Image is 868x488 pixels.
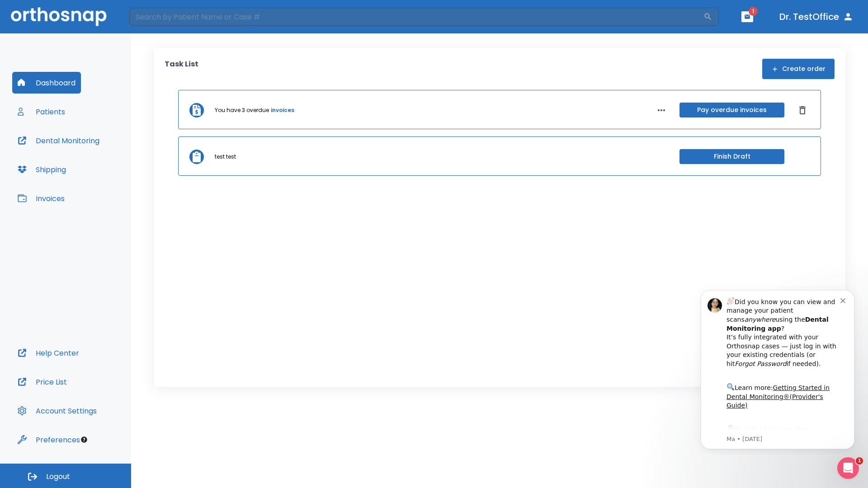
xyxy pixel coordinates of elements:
[762,59,835,79] button: Create order
[12,188,70,209] button: Invoices
[837,457,859,479] iframe: Intercom live chat
[749,7,758,16] span: 1
[80,436,88,444] div: Tooltip anchor
[39,142,153,188] div: Download the app: | ​ Let us know if you need help getting started!
[12,342,85,364] button: Help Center
[12,371,72,393] button: Price List
[165,59,198,79] p: Task List
[215,106,269,114] p: You have 3 overdue
[153,14,160,21] button: Dismiss notification
[12,429,85,450] button: Preferences
[679,149,784,164] button: Finish Draft
[271,106,294,114] a: invoices
[215,153,236,161] p: test test
[12,130,105,151] button: Dental Monitoring
[46,472,70,482] span: Logout
[12,72,81,94] button: Dashboard
[687,282,868,455] iframe: Intercom notifications message
[856,457,863,465] span: 1
[39,144,120,160] a: App Store
[679,103,784,117] button: Pay overdue invoices
[12,101,71,122] button: Patients
[12,159,71,180] button: Shipping
[795,103,810,117] button: Dismiss
[12,400,102,422] button: Account Settings
[39,153,153,161] p: Message from Ma, sent 6w ago
[776,9,857,25] button: Dr. TestOffice
[11,7,107,26] img: Orthosnap
[129,8,703,26] input: Search by Patient Name or Case #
